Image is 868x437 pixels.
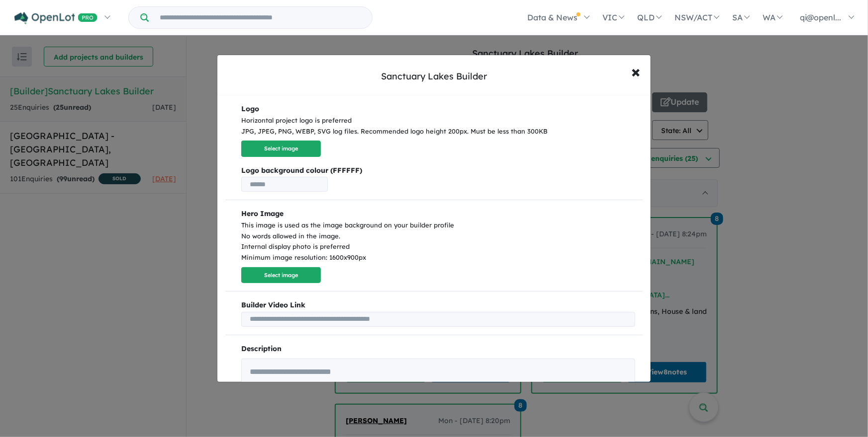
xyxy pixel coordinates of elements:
[800,12,842,22] span: qi@openl...
[14,12,97,24] img: Openlot PRO Logo White
[241,343,635,355] p: Description
[241,104,259,113] b: Logo
[241,165,635,177] b: Logo background colour (FFFFFF)
[151,7,370,28] input: Try estate name, suburb, builder or developer
[381,70,487,83] div: Sanctuary Lakes Builder
[241,141,321,157] button: Select image
[241,209,284,218] b: Hero Image
[241,115,635,137] div: Horizontal project logo is preferred JPG, JPEG, PNG, WEBP, SVG log files. Recommended logo height...
[241,220,635,263] div: This image is used as the image background on your builder profile No words allowed in the image....
[241,299,635,311] b: Builder Video Link
[241,267,321,284] button: Select image
[632,61,641,82] span: ×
